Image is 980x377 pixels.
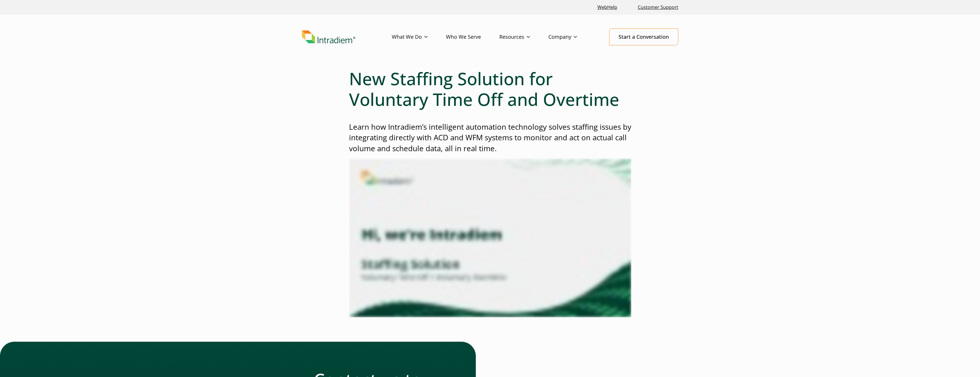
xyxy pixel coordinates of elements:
[636,1,681,13] a: Customer Support
[595,1,619,13] a: Link opens in a new window
[499,29,548,45] a: Resources
[392,29,446,45] a: What We Do
[302,30,392,44] a: Link to homepage of Intradiem
[609,28,678,45] a: Start a Conversation
[548,29,595,45] a: Company
[349,122,631,154] p: Learn how Intradiem’s intelligent automation technology solves staffing issues by integrating dir...
[349,68,631,110] h1: New Staffing Solution for Voluntary Time Off and Overtime
[446,29,499,45] a: Who We Serve
[302,30,355,44] img: Intradiem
